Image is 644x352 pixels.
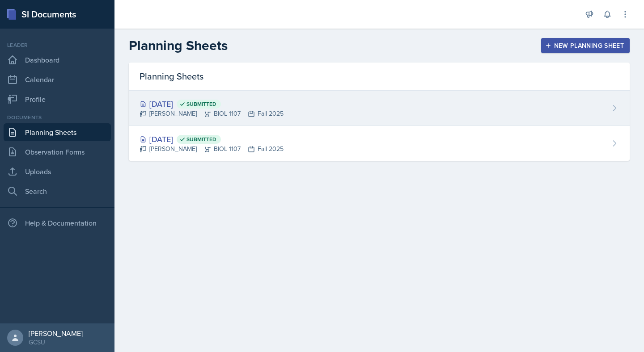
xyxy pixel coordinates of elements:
[4,90,111,108] a: Profile
[4,163,111,180] a: Uploads
[4,182,111,200] a: Search
[4,214,111,232] div: Help & Documentation
[140,109,284,118] div: [PERSON_NAME] BIOL 1107 Fall 2025
[140,98,284,110] div: [DATE]
[129,91,630,126] a: [DATE] Submitted [PERSON_NAME]BIOL 1107Fall 2025
[4,41,111,49] div: Leader
[547,42,624,49] div: New Planning Sheet
[4,51,111,69] a: Dashboard
[140,133,284,145] div: [DATE]
[4,123,111,141] a: Planning Sheets
[129,38,228,54] h2: Planning Sheets
[4,113,111,122] div: Documents
[4,71,111,88] a: Calendar
[29,338,83,347] div: GCSU
[186,101,216,108] span: Submitted
[129,126,630,161] a: [DATE] Submitted [PERSON_NAME]BIOL 1107Fall 2025
[129,63,630,91] div: Planning Sheets
[186,136,216,143] span: Submitted
[29,329,83,338] div: [PERSON_NAME]
[541,38,630,53] button: New Planning Sheet
[4,143,111,161] a: Observation Forms
[140,144,284,154] div: [PERSON_NAME] BIOL 1107 Fall 2025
